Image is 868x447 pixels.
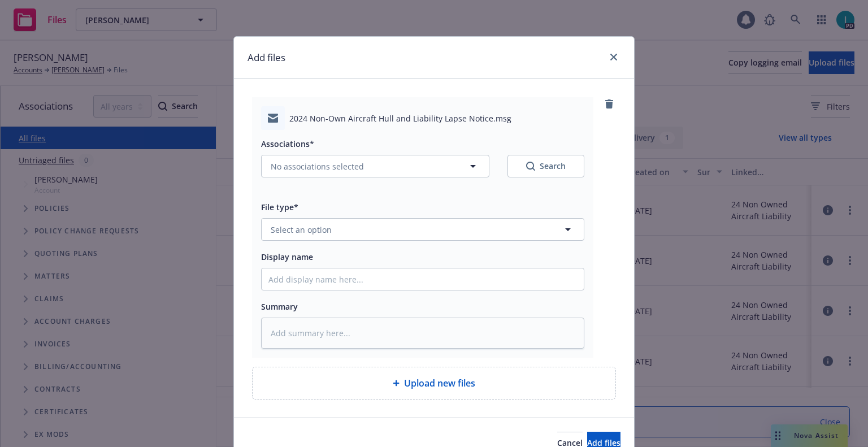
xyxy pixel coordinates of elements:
[261,251,313,262] span: Display name
[261,155,489,177] button: No associations selected
[271,224,332,236] span: Select an option
[271,160,364,172] span: No associations selected
[262,268,584,290] input: Add display name here...
[526,162,535,171] svg: Search
[252,367,616,400] div: Upload new files
[607,50,620,64] a: close
[261,218,584,241] button: Select an option
[602,97,616,111] a: remove
[404,376,475,390] span: Upload new files
[261,202,298,212] span: File type*
[261,138,314,149] span: Associations*
[526,160,566,172] div: Search
[248,50,285,65] h1: Add files
[261,301,298,312] span: Summary
[507,155,584,177] button: SearchSearch
[289,112,511,124] span: 2024 Non-Own Aircraft Hull and Liability Lapse Notice.msg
